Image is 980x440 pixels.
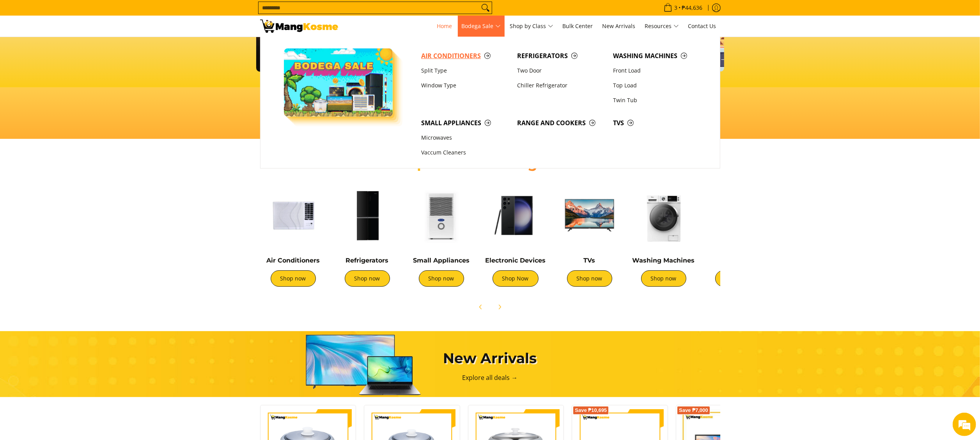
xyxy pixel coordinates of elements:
[609,78,705,93] a: Top Load
[493,270,539,287] a: Shop Now
[417,78,513,93] a: Window Type
[417,63,513,78] a: Split Type
[661,4,705,12] span: •
[417,145,513,160] a: Vaccum Cleaners
[485,257,546,264] a: Electronic Devices
[462,21,501,31] span: Bodega Sale
[45,98,108,177] span: We're online!
[613,118,701,128] span: TVs
[284,48,393,117] img: Bodega Sale
[681,5,704,11] span: ₱44,636
[705,182,771,248] img: Cookers
[673,5,679,11] span: 3
[556,182,623,248] img: TVs
[260,20,338,33] img: Mang Kosme: Your Home Appliances Warehouse Sale Partner!
[266,257,320,264] a: Air Conditioners
[506,16,557,37] a: Shop by Class
[463,373,518,382] a: Explore all deals →
[633,257,695,264] a: Washing Machines
[599,16,640,37] a: New Arrivals
[408,182,475,248] img: Small Appliances
[510,21,553,31] span: Shop by Class
[641,270,686,287] a: Shop now
[433,16,456,37] a: Home
[559,16,597,37] a: Bulk Center
[437,22,452,30] span: Home
[260,182,326,248] img: Air Conditioners
[513,63,609,78] a: Two Door
[613,51,701,61] span: Washing Machines
[631,182,697,248] img: Washing Machines
[421,118,509,128] span: Small Appliances
[517,51,605,61] span: Refrigerators
[417,131,513,145] a: Microwaves
[4,213,149,240] textarea: Type your message and hit 'Enter'
[417,48,513,63] a: Air Conditioners
[609,93,705,108] a: Twin Tub
[482,182,549,248] img: Electronic Devices
[346,16,720,37] nav: Main Menu
[413,257,470,264] a: Small Appliances
[715,270,760,287] a: Shop now
[609,48,705,63] a: Washing Machines
[128,4,147,23] div: Minimize live chat window
[603,22,636,30] span: New Arrivals
[609,63,705,78] a: Front Load
[567,270,612,287] a: Shop now
[491,298,508,316] button: Next
[641,16,683,37] a: Resources
[346,257,389,264] a: Refrigerators
[419,270,464,287] a: Shop now
[334,182,401,248] img: Refrigerators
[472,298,489,316] button: Previous
[421,51,509,61] span: Air Conditioners
[458,16,505,37] a: Bodega Sale
[517,118,605,128] span: Range and Cookers
[345,270,390,287] a: Shop now
[645,21,679,31] span: Resources
[688,22,716,30] span: Contact Us
[575,408,607,413] span: Save ₱10,695
[563,22,593,30] span: Bulk Center
[479,2,492,14] button: Search
[271,270,316,287] a: Shop now
[584,257,595,264] a: TVs
[41,44,131,54] div: Chat with us now
[679,408,708,413] span: Save ₱7,000
[513,115,609,130] a: Range and Cookers
[513,78,609,93] a: Chiller Refrigerator
[513,48,609,63] a: Refrigerators
[417,115,513,130] a: Small Appliances
[684,16,720,37] a: Contact Us
[609,115,705,130] a: TVs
